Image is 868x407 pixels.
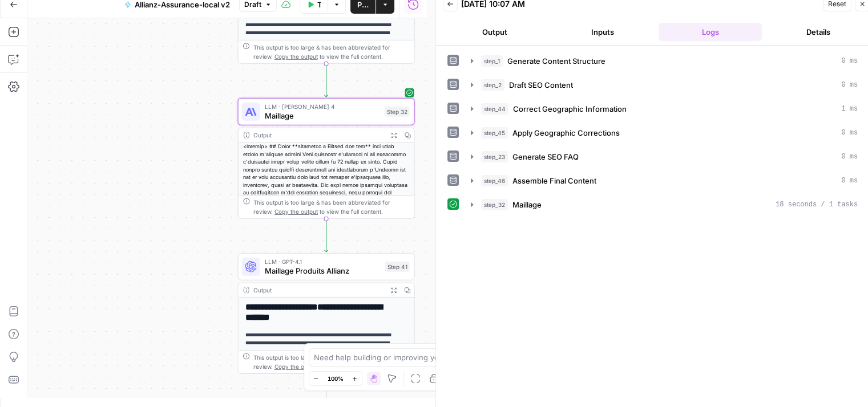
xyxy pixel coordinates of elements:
button: 1 ms [464,100,865,118]
div: This output is too large & has been abbreviated for review. to view the full content. [253,353,410,371]
g: Edge from step_32 to step_41 [325,218,328,251]
span: step_1 [481,55,503,67]
button: Output [443,23,546,41]
div: Output [253,286,383,295]
button: Logs [659,23,762,41]
span: step_45 [481,127,508,139]
button: 0 ms [464,124,865,142]
span: 0 ms [841,80,858,90]
span: 100% [328,374,344,383]
span: 0 ms [841,128,858,138]
span: step_23 [481,151,508,162]
div: Step 32 [385,107,410,117]
span: Maillage [512,199,542,210]
span: Copy the output [274,208,318,215]
button: Inputs [551,23,654,41]
span: step_46 [481,175,508,186]
span: Copy the output [274,363,318,370]
span: step_44 [481,103,508,115]
span: 0 ms [841,176,858,186]
span: Maillage [265,110,380,121]
button: 18 seconds / 1 tasks [464,196,865,214]
span: 0 ms [841,152,858,162]
button: 0 ms [464,148,865,166]
button: 0 ms [464,172,865,190]
div: This output is too large & has been abbreviated for review. to view the full content. [253,198,410,216]
button: 0 ms [464,52,865,70]
span: 1 ms [841,104,858,114]
span: 0 ms [841,56,858,66]
g: Edge from step_46 to step_32 [325,63,328,96]
button: 0 ms [464,76,865,94]
span: Generate SEO FAQ [512,151,579,162]
span: step_2 [481,79,504,91]
span: Maillage Produits Allianz [265,265,381,276]
span: Apply Geographic Corrections [512,127,620,139]
span: Generate Content Structure [507,55,605,67]
div: Output [253,131,383,140]
div: LLM · [PERSON_NAME] 4MaillageStep 32Output<loremip> ## Dolor **sitametco a Elitsed doe tem** inci... [238,98,415,219]
span: Correct Geographic Information [513,103,627,115]
span: 18 seconds / 1 tasks [776,200,858,210]
div: Step 41 [385,262,410,272]
span: LLM · GPT-4.1 [265,257,381,266]
span: Assemble Final Content [512,175,596,186]
span: Copy the output [274,53,318,60]
span: step_32 [481,199,508,210]
span: Draft SEO Content [509,79,573,91]
span: LLM · [PERSON_NAME] 4 [265,102,380,111]
div: This output is too large & has been abbreviated for review. to view the full content. [253,43,410,61]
